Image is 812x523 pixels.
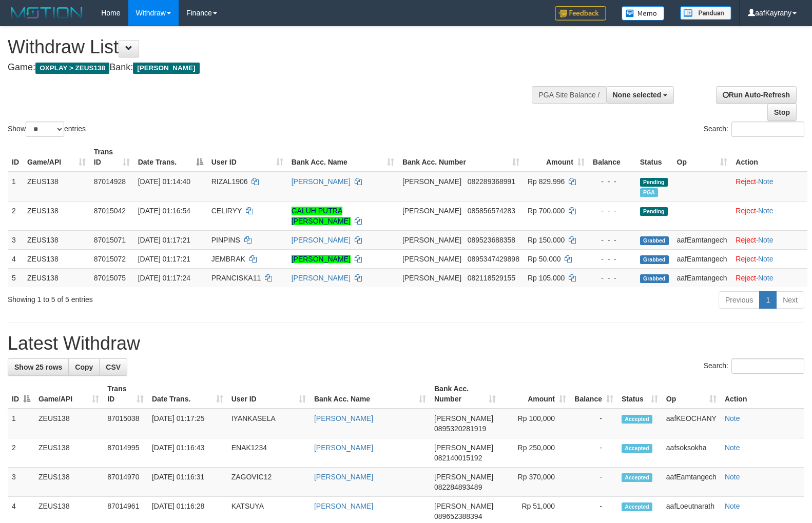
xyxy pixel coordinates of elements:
[570,438,617,468] td: -
[640,207,668,216] span: Pending
[434,483,482,491] span: Copy 082284893489 to clipboard
[719,291,760,309] a: Previous
[704,358,804,374] label: Search:
[314,444,373,452] a: [PERSON_NAME]
[8,379,34,409] th: ID: activate to sort column descending
[731,249,807,268] td: ·
[138,255,190,263] span: [DATE] 01:17:21
[731,143,807,172] th: Action
[758,236,774,244] a: Note
[731,172,807,202] td: ·
[35,63,109,74] span: OXPLAY > ZEUS138
[468,236,515,244] span: Copy 089523688358 to clipboard
[8,201,23,230] td: 2
[90,143,134,172] th: Trans ID: activate to sort column ascending
[736,274,756,282] a: Reject
[148,438,227,468] td: [DATE] 01:16:43
[34,468,103,497] td: ZEUS138
[148,468,227,497] td: [DATE] 01:16:31
[430,379,500,409] th: Bank Acc. Number: activate to sort column ascending
[398,143,524,172] th: Bank Acc. Number: activate to sort column ascending
[731,268,807,287] td: ·
[736,207,756,215] a: Reject
[593,206,632,216] div: - - -
[94,177,126,186] span: 87014928
[23,201,90,230] td: ZEUS138
[8,438,34,468] td: 2
[211,177,248,186] span: RIZAL1906
[227,379,310,409] th: User ID: activate to sort column ascending
[34,409,103,438] td: ZEUS138
[731,358,804,374] input: Search:
[434,444,493,452] span: [PERSON_NAME]
[402,274,461,282] span: [PERSON_NAME]
[8,143,23,172] th: ID
[662,468,721,497] td: aafEamtangech
[211,255,245,263] span: JEMBRAK
[103,438,148,468] td: 87014995
[593,273,632,283] div: - - -
[736,236,756,244] a: Reject
[402,236,461,244] span: [PERSON_NAME]
[94,274,126,282] span: 87015075
[23,230,90,249] td: ZEUS138
[211,207,242,215] span: CELIRYY
[662,409,721,438] td: aafKEOCHANY
[759,291,777,309] a: 1
[593,235,632,245] div: - - -
[148,379,227,409] th: Date Trans.: activate to sort column ascending
[725,502,740,510] a: Note
[8,172,23,202] td: 1
[75,363,93,371] span: Copy
[94,207,126,215] span: 87015042
[292,236,351,244] a: [PERSON_NAME]
[148,409,227,438] td: [DATE] 01:17:25
[292,255,351,263] a: [PERSON_NAME]
[287,143,398,172] th: Bank Acc. Name: activate to sort column ascending
[622,444,652,453] span: Accepted
[640,236,669,245] span: Grabbed
[99,358,127,376] a: CSV
[570,409,617,438] td: -
[8,37,531,57] h1: Withdraw List
[8,249,23,268] td: 4
[227,438,310,468] td: ENAK1234
[622,6,665,21] img: Button%20Memo.svg
[673,143,732,172] th: Op: activate to sort column ascending
[622,473,652,482] span: Accepted
[622,502,652,511] span: Accepted
[606,86,674,104] button: None selected
[468,255,519,263] span: Copy 0895347429898 to clipboard
[292,274,351,282] a: [PERSON_NAME]
[8,409,34,438] td: 1
[589,143,636,172] th: Balance
[434,425,486,433] span: Copy 0895320281919 to clipboard
[528,207,565,215] span: Rp 700.000
[8,122,86,137] label: Show entries
[640,255,669,264] span: Grabbed
[662,438,721,468] td: aafsoksokha
[292,177,351,186] a: [PERSON_NAME]
[434,414,493,423] span: [PERSON_NAME]
[758,274,774,282] a: Note
[758,207,774,215] a: Note
[227,409,310,438] td: IYANKASELA
[593,254,632,264] div: - - -
[68,358,100,376] a: Copy
[8,230,23,249] td: 3
[731,230,807,249] td: ·
[133,63,199,74] span: [PERSON_NAME]
[622,415,652,424] span: Accepted
[570,468,617,497] td: -
[434,512,482,520] span: Copy 089652388394 to clipboard
[211,236,240,244] span: PINPINS
[532,86,606,104] div: PGA Site Balance /
[8,333,804,354] h1: Latest Withdraw
[402,207,461,215] span: [PERSON_NAME]
[731,122,804,137] input: Search:
[434,473,493,481] span: [PERSON_NAME]
[34,438,103,468] td: ZEUS138
[662,379,721,409] th: Op: activate to sort column ascending
[721,379,804,409] th: Action
[8,268,23,287] td: 5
